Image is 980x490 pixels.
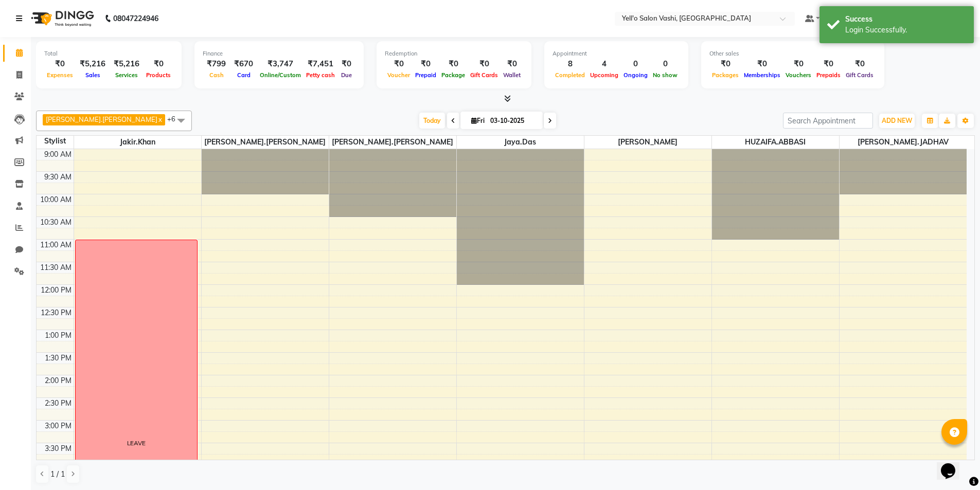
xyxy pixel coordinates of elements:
div: ₹0 [44,58,76,70]
span: 1 / 1 [50,469,65,480]
span: Upcoming [587,71,621,79]
div: ₹0 [144,58,173,70]
span: Online/Custom [257,71,304,79]
span: Due [338,71,354,79]
button: ADD NEW [879,114,915,128]
div: ₹0 [843,58,876,70]
span: No show [650,71,680,79]
div: Success [845,14,966,25]
div: ₹3,747 [257,58,304,70]
div: ₹5,216 [110,58,144,70]
div: 11:30 AM [38,262,74,273]
div: Stylist [37,136,74,147]
span: Package [439,71,468,79]
div: 1:00 PM [43,330,74,341]
div: ₹0 [741,58,783,70]
div: ₹0 [337,58,355,70]
div: 10:30 AM [38,217,74,228]
div: Redemption [385,49,523,58]
span: Gift Cards [843,71,876,79]
span: Packages [709,71,741,79]
div: ₹0 [501,58,523,70]
span: Prepaids [814,71,843,79]
div: 9:30 AM [42,172,74,183]
span: Memberships [741,71,783,79]
div: 2:30 PM [43,398,74,409]
span: Sales [83,71,103,79]
span: [PERSON_NAME].JADHAV [840,136,967,149]
div: 11:00 AM [38,240,74,250]
div: ₹0 [385,58,413,70]
div: ₹7,451 [304,58,337,70]
span: [PERSON_NAME] [584,136,711,149]
div: 3:30 PM [43,443,74,454]
div: ₹0 [468,58,501,70]
span: Completed [553,71,587,79]
div: 0 [650,58,680,70]
div: ₹0 [814,58,843,70]
span: Voucher [385,71,413,79]
span: Gift Cards [468,71,501,79]
span: Today [419,113,445,129]
span: [PERSON_NAME].[PERSON_NAME] [329,136,456,149]
span: Jakir.khan [74,136,201,149]
div: 2:00 PM [43,375,74,386]
div: 9:00 AM [42,149,74,160]
div: 8 [553,58,587,70]
span: Fri [469,117,487,124]
span: Ongoing [621,71,650,79]
div: Finance [203,49,355,58]
span: ADD NEW [882,117,912,124]
span: Card [235,71,253,79]
div: ₹0 [413,58,439,70]
b: 08047224946 [113,4,158,33]
div: ₹0 [439,58,468,70]
span: Cash [207,71,226,79]
span: Expenses [44,71,76,79]
span: HUZAIFA.ABBASI [712,136,839,149]
span: +6 [167,115,183,123]
div: ₹799 [203,58,230,70]
span: Petty cash [304,71,337,79]
span: [PERSON_NAME].[PERSON_NAME] [46,115,157,123]
div: 1:30 PM [43,353,74,364]
div: 12:00 PM [39,285,74,296]
span: Services [113,71,140,79]
span: Jaya.Das [457,136,584,149]
input: Search Appointment [783,113,873,129]
input: 2025-10-03 [487,113,539,129]
div: ₹5,216 [76,58,110,70]
div: ₹0 [709,58,741,70]
span: [PERSON_NAME].[PERSON_NAME] [202,136,329,149]
div: 12:30 PM [39,307,74,318]
div: 3:00 PM [43,421,74,431]
div: 0 [621,58,650,70]
div: LEAVE [127,439,146,448]
div: Total [44,49,173,58]
img: logo [26,4,97,33]
span: Products [144,71,173,79]
span: Vouchers [783,71,814,79]
span: Prepaid [413,71,439,79]
span: Wallet [501,71,523,79]
a: x [157,115,162,123]
div: ₹670 [230,58,257,70]
div: Appointment [553,49,680,58]
div: Other sales [709,49,876,58]
div: 4 [587,58,621,70]
iframe: chat widget [937,449,970,480]
div: Login Successfully. [845,25,966,35]
div: 10:00 AM [38,194,74,205]
div: ₹0 [783,58,814,70]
